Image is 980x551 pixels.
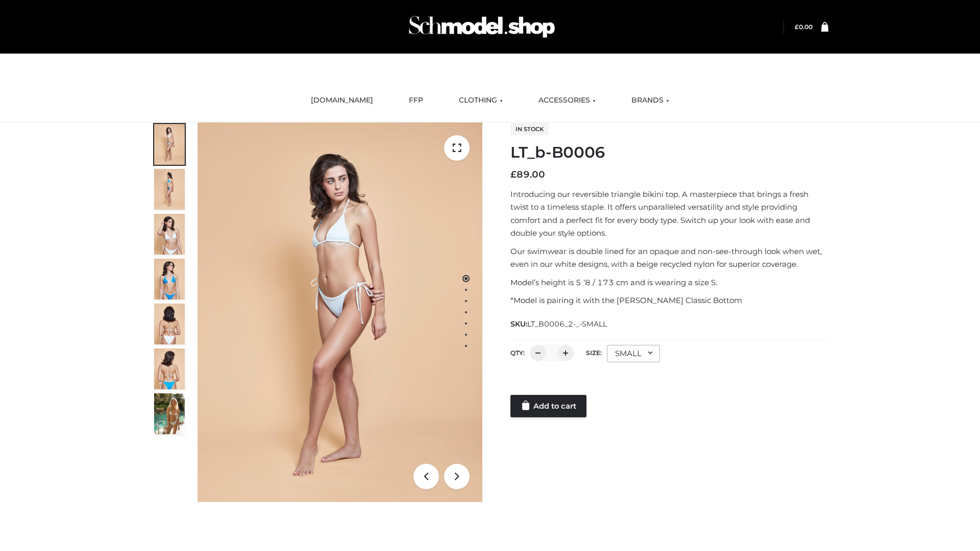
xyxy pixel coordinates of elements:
[795,23,813,31] bdi: 0.00
[451,89,510,112] a: CLOTHING
[510,143,828,162] h1: LT_b-B0006
[795,23,799,31] span: £
[510,169,517,180] span: £
[586,349,602,357] label: Size:
[401,89,431,112] a: FFP
[154,304,185,344] img: ArielClassicBikiniTop_CloudNine_AzureSky_OW114ECO_7-scaled.jpg
[154,169,185,210] img: ArielClassicBikiniTop_CloudNine_AzureSky_OW114ECO_2-scaled.jpg
[510,188,828,240] p: Introducing our reversible triangle bikini top. A masterpiece that brings a fresh twist to a time...
[510,169,545,180] bdi: 89.00
[510,294,828,307] p: *Model is pairing it with the [PERSON_NAME] Classic Bottom
[795,23,813,31] a: £0.00
[510,349,525,357] label: QTY:
[198,122,482,502] img: ArielClassicBikiniTop_CloudNine_AzureSky_OW114ECO_1
[510,245,828,271] p: Our swimwear is double lined for an opaque and non-see-through look when wet, even in our white d...
[527,319,607,329] span: LT_B0006_2-_-SMALL
[510,276,828,289] p: Model’s height is 5 ‘8 / 173 cm and is wearing a size S.
[531,89,603,112] a: ACCESSORIES
[154,393,185,434] img: Arieltop_CloudNine_AzureSky2.jpg
[624,89,677,112] a: BRANDS
[510,318,608,330] span: SKU:
[154,124,185,165] img: ArielClassicBikiniTop_CloudNine_AzureSky_OW114ECO_1-scaled.jpg
[405,7,558,47] img: Schmodel Admin 964
[510,395,586,417] a: Add to cart
[154,259,185,299] img: ArielClassicBikiniTop_CloudNine_AzureSky_OW114ECO_4-scaled.jpg
[154,348,185,389] img: ArielClassicBikiniTop_CloudNine_AzureSky_OW114ECO_8-scaled.jpg
[303,89,381,112] a: [DOMAIN_NAME]
[607,345,660,362] div: SMALL
[154,214,185,255] img: ArielClassicBikiniTop_CloudNine_AzureSky_OW114ECO_3-scaled.jpg
[510,123,549,135] span: In stock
